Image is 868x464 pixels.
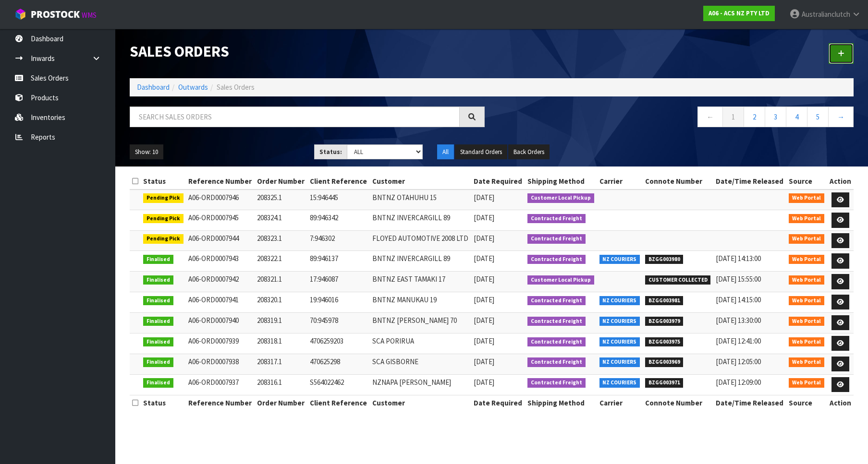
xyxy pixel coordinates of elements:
[786,174,827,189] th: Source
[255,354,307,374] td: 208317.1
[307,354,370,374] td: 470625298
[789,214,824,224] span: Web Portal
[143,378,173,388] span: Finalised
[307,312,370,333] td: 70:945978
[471,174,525,189] th: Date Required
[143,214,183,224] span: Pending Pick
[499,107,854,130] nav: Page navigation
[645,378,684,388] span: BZGG003971
[527,214,586,224] span: Contracted Freight
[786,395,827,410] th: Source
[307,210,370,231] td: 89:946342
[255,292,307,312] td: 208320.1
[307,292,370,312] td: 19:946016
[370,395,471,410] th: Customer
[789,337,824,347] span: Web Portal
[716,274,761,284] span: [DATE] 15:55:00
[789,193,824,203] span: Web Portal
[141,395,186,410] th: Status
[597,174,643,189] th: Carrier
[789,357,824,367] span: Web Portal
[307,230,370,251] td: 7:946302
[525,174,597,189] th: Shipping Method
[370,272,471,292] td: BNTNZ EAST TAMAKI 17
[370,210,471,231] td: BNTNZ INVERCARGILL 89
[474,274,494,284] span: [DATE]
[370,190,471,210] td: BNTNZ OTAHUHU 15
[525,395,597,410] th: Shipping Method
[186,272,255,292] td: A06-ORD0007942
[827,395,854,410] th: Action
[599,255,640,264] span: NZ COURIERS
[527,193,594,203] span: Customer Local Pickup
[789,255,824,264] span: Web Portal
[186,395,255,410] th: Reference Number
[645,317,684,326] span: BZGG003979
[786,107,807,127] a: 4
[186,174,255,189] th: Reference Number
[255,174,307,189] th: Order Number
[137,83,170,92] a: Dashboard
[307,190,370,210] td: 15:946445
[455,144,507,160] button: Standard Orders
[599,317,640,326] span: NZ COURIERS
[143,357,173,367] span: Finalised
[599,357,640,367] span: NZ COURIERS
[143,255,173,264] span: Finalised
[802,10,850,19] span: Australianclutch
[645,296,684,306] span: BZGG003981
[527,296,586,306] span: Contracted Freight
[307,374,370,395] td: S564022462
[471,395,525,410] th: Date Required
[716,336,761,345] span: [DATE] 12:41:00
[130,43,485,60] h1: Sales Orders
[789,275,824,285] span: Web Portal
[697,107,723,127] a: ←
[474,316,494,325] span: [DATE]
[370,251,471,272] td: BNTNZ INVERCARGILL 89
[141,174,186,189] th: Status
[474,254,494,263] span: [DATE]
[143,193,183,203] span: Pending Pick
[370,292,471,312] td: BNTNZ MANUKAU 19
[186,333,255,354] td: A06-ORD0007939
[474,378,494,387] span: [DATE]
[527,234,586,244] span: Contracted Freight
[186,190,255,210] td: A06-ORD0007946
[527,255,586,264] span: Contracted Freight
[474,357,494,366] span: [DATE]
[527,378,586,388] span: Contracted Freight
[186,292,255,312] td: A06-ORD0007941
[722,107,744,127] a: 1
[186,230,255,251] td: A06-ORD0007944
[527,275,594,285] span: Customer Local Pickup
[789,234,824,244] span: Web Portal
[508,144,550,160] button: Back Orders
[31,8,80,21] span: ProStock
[370,174,471,189] th: Customer
[143,317,173,326] span: Finalised
[437,144,454,160] button: All
[789,317,824,326] span: Web Portal
[178,83,208,92] a: Outwards
[130,107,460,127] input: Search sales orders
[307,174,370,189] th: Client Reference
[716,254,761,263] span: [DATE] 14:13:00
[599,337,640,347] span: NZ COURIERS
[643,174,714,189] th: Connote Number
[186,354,255,374] td: A06-ORD0007938
[255,190,307,210] td: 208325.1
[319,148,342,156] strong: Status:
[716,357,761,366] span: [DATE] 12:05:00
[716,378,761,387] span: [DATE] 12:09:00
[370,333,471,354] td: SCA PORIRUA
[143,234,183,244] span: Pending Pick
[370,354,471,374] td: SCA GISBORNE
[307,272,370,292] td: 17:946087
[186,210,255,231] td: A06-ORD0007945
[143,296,173,306] span: Finalised
[527,357,586,367] span: Contracted Freight
[645,275,711,285] span: CUSTOMER COLLECTED
[370,312,471,333] td: BNTNZ [PERSON_NAME] 70
[474,193,494,202] span: [DATE]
